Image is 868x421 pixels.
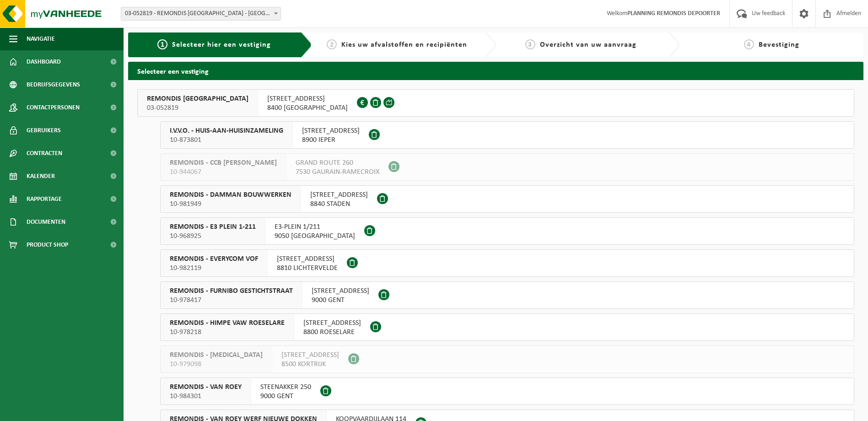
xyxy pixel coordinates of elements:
span: 10-978218 [170,328,285,337]
span: Contactpersonen [27,96,80,119]
span: REMONDIS - DAMMAN BOUWWERKEN [170,190,291,200]
span: 4 [744,39,754,49]
span: Kies uw afvalstoffen en recipiënten [341,41,467,49]
button: REMONDIS - FURNIBO GESTICHTSTRAAT 10-978417 [STREET_ADDRESS]9000 GENT [160,281,854,309]
span: Selecteer hier een vestiging [172,41,271,49]
span: 03-052819 [147,103,248,113]
span: Bedrijfsgegevens [27,73,80,96]
button: REMONDIS - E3 PLEIN 1-211 10-968925 E3-PLEIN 1/2119050 [GEOGRAPHIC_DATA] [160,217,854,245]
span: Overzicht van uw aanvraag [540,41,636,49]
span: REMONDIS - [MEDICAL_DATA] [170,351,263,360]
span: 03-052819 - REMONDIS WEST-VLAANDEREN - OOSTENDE [121,7,281,21]
span: Kalender [27,165,55,188]
span: Gebruikers [27,119,61,142]
span: 10-873801 [170,135,283,145]
span: Product Shop [27,233,68,256]
span: 7530 GAURAIN-RAMECROIX [296,167,379,177]
span: 8840 STADEN [310,200,368,209]
h2: Selecteer een vestiging [128,62,863,80]
span: 10-978417 [170,296,293,305]
span: REMONDIS [GEOGRAPHIC_DATA] [147,94,248,103]
span: REMONDIS - FURNIBO GESTICHTSTRAAT [170,286,293,296]
span: GRAND ROUTE 260 [296,158,379,167]
button: REMONDIS [GEOGRAPHIC_DATA] 03-052819 [STREET_ADDRESS]8400 [GEOGRAPHIC_DATA] [137,89,854,117]
span: [STREET_ADDRESS] [277,254,338,264]
span: 10-981949 [170,200,291,209]
span: 10-979098 [170,360,263,369]
span: 10-982119 [170,264,258,273]
span: [STREET_ADDRESS] [281,351,339,360]
strong: PLANNING REMONDIS DEPOORTER [627,10,720,17]
span: 03-052819 - REMONDIS WEST-VLAANDEREN - OOSTENDE [121,7,280,20]
span: [STREET_ADDRESS] [312,286,369,296]
span: STEENAKKER 250 [260,383,311,392]
span: REMONDIS - E3 PLEIN 1-211 [170,222,256,232]
span: REMONDIS - HIMPE VAW ROESELARE [170,318,285,328]
span: 8810 LICHTERVELDE [277,264,338,273]
span: 1 [157,39,167,49]
span: 10-984301 [170,392,242,401]
button: REMONDIS - EVERYCOM VOF 10-982119 [STREET_ADDRESS]8810 LICHTERVELDE [160,249,854,277]
button: REMONDIS - HIMPE VAW ROESELARE 10-978218 [STREET_ADDRESS]8800 ROESELARE [160,313,854,341]
span: 8400 [GEOGRAPHIC_DATA] [267,103,348,113]
button: REMONDIS - VAN ROEY 10-984301 STEENAKKER 2509000 GENT [160,378,854,405]
span: 9000 GENT [260,392,311,401]
span: 9000 GENT [312,296,369,305]
span: [STREET_ADDRESS] [303,318,361,328]
span: REMONDIS - EVERYCOM VOF [170,254,258,264]
span: E3-PLEIN 1/211 [275,222,355,232]
button: REMONDIS - DAMMAN BOUWWERKEN 10-981949 [STREET_ADDRESS]8840 STADEN [160,185,854,213]
span: I.V.V.O. - HUIS-AAN-HUISINZAMELING [170,126,283,135]
span: 8900 IEPER [302,135,360,145]
span: Navigatie [27,27,55,50]
button: I.V.V.O. - HUIS-AAN-HUISINZAMELING 10-873801 [STREET_ADDRESS]8900 IEPER [160,121,854,149]
span: Dashboard [27,50,61,73]
span: [STREET_ADDRESS] [310,190,368,200]
span: 2 [327,39,337,49]
span: 9050 [GEOGRAPHIC_DATA] [275,232,355,241]
span: REMONDIS - CCB [PERSON_NAME] [170,158,277,167]
span: 10-944067 [170,167,277,177]
span: 3 [525,39,535,49]
span: [STREET_ADDRESS] [267,94,348,103]
span: 8500 KORTRIJK [281,360,339,369]
span: Rapportage [27,188,62,210]
span: REMONDIS - VAN ROEY [170,383,242,392]
span: Documenten [27,210,65,233]
span: 8800 ROESELARE [303,328,361,337]
span: [STREET_ADDRESS] [302,126,360,135]
span: 10-968925 [170,232,256,241]
span: Bevestiging [759,41,799,49]
span: Contracten [27,142,62,165]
